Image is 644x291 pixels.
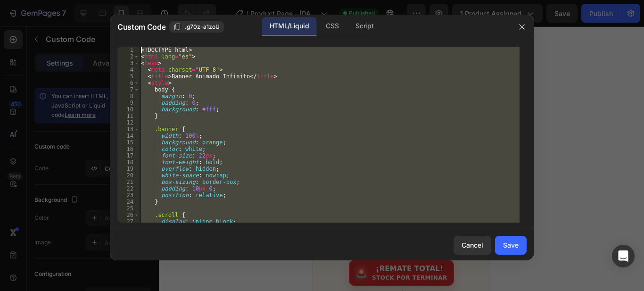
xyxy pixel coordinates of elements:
div: 14 [117,133,140,139]
div: 16 [117,146,140,152]
div: Open Intercom Messenger [612,245,635,267]
div: 24 [117,199,140,205]
button: Cancel [454,236,491,255]
span: .g70z-a1zoU [185,23,220,31]
div: 23 [117,192,140,199]
div: Custom Code [12,49,52,58]
div: 21 [117,179,140,185]
span: iPhone 13 Mini ( 375 px) [47,5,111,14]
div: CSS [318,17,346,36]
div: 2 [117,53,140,60]
div: 18 [117,159,140,166]
div: 17 [117,152,140,159]
div: HTML/Liquid [262,17,316,36]
div: Stock por terminar [59,249,134,254]
div: 13 [117,126,140,133]
div: 4 [117,67,140,73]
button: .g70z-a1zoU [169,21,224,33]
div: 7 [117,86,140,93]
button: Save [495,236,527,255]
div: 15 [117,139,140,146]
div: 3 [117,60,140,67]
div: 26 [117,212,140,218]
div: Save [503,240,519,250]
div: 11 [117,113,140,119]
div: 22 [117,185,140,192]
div: 6 [117,80,140,86]
span: Custom Code [117,21,165,33]
div: 1 [117,47,140,53]
div: 5 [117,73,140,80]
div: 12 [117,119,140,126]
div: 8 [117,93,140,100]
div: 9 [117,100,140,106]
button: Carousel Next Arrow [158,130,169,141]
div: Cancel [462,240,483,250]
div: 25 [117,205,140,212]
div: 27 [117,218,140,225]
span: 🚨 [42,240,55,253]
div: 19 [117,166,140,172]
strong: ¡REMATE TOTAL! [63,238,131,247]
div: 20 [117,172,140,179]
div: 10 [117,106,140,113]
div: Script [348,17,381,36]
